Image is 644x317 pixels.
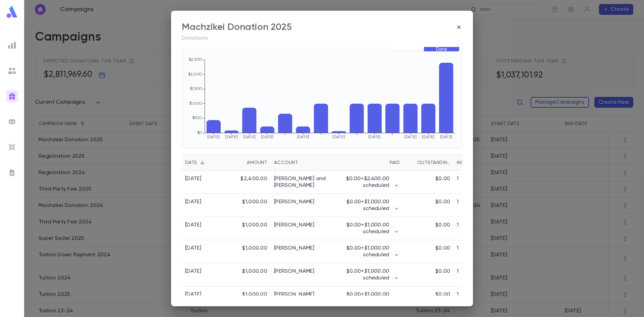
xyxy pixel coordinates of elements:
[341,222,389,235] p: $0.00
[197,157,208,168] button: Sort
[435,199,450,205] p: $0.00
[182,21,292,33] div: Machzikei Donation 2025
[404,135,417,139] tspan: [DATE]
[453,171,494,194] div: 1
[274,245,315,252] a: [PERSON_NAME]
[207,135,220,139] tspan: [DATE]
[435,291,450,298] p: $0.00
[227,194,271,217] div: $1,000.00
[185,291,202,298] div: [DATE]
[361,176,389,188] span: + $2,400.00 scheduled
[189,57,202,62] tspan: $2,500
[185,199,202,205] div: [DATE]
[243,135,256,139] tspan: [DATE]
[185,222,202,228] div: [DATE]
[457,155,480,171] div: Installments
[417,155,450,171] div: Outstanding
[341,199,389,212] p: $0.00
[453,155,494,171] div: Installments
[8,143,16,151] img: imports_grey.530a8a0e642e233f2baf0ef88e8c9fcb.svg
[341,268,389,281] p: $0.00
[453,217,494,240] div: 1
[379,157,390,168] button: Sort
[403,155,453,171] div: Outstanding
[247,155,267,171] div: Amount
[435,268,450,275] p: $0.00
[274,291,315,298] a: [PERSON_NAME]
[182,35,462,42] p: Donations
[274,175,334,189] a: [PERSON_NAME] and [PERSON_NAME]
[297,135,309,139] tspan: [DATE]
[227,217,271,240] div: $1,000.00
[341,291,389,305] p: $0.00
[453,263,494,286] div: 1
[225,135,237,139] tspan: [DATE]
[274,199,315,205] a: [PERSON_NAME]
[435,245,450,252] p: $0.00
[271,155,338,171] div: Account
[5,5,19,18] img: logo
[298,157,309,168] button: Sort
[274,222,315,228] a: [PERSON_NAME]
[361,222,389,234] span: + $1,000.00 scheduled
[361,269,389,281] span: + $1,000.00 scheduled
[185,268,202,275] div: [DATE]
[361,199,389,211] span: + $1,000.00 scheduled
[341,175,389,189] p: $0.00
[435,222,450,228] p: $0.00
[227,263,271,286] div: $1,000.00
[390,155,400,171] div: Paid
[188,72,202,76] tspan: $2,000
[227,240,271,263] div: $1,000.00
[453,194,494,217] div: 1
[227,155,271,171] div: Amount
[8,169,16,177] img: letters_grey.7941b92b52307dd3b8a917253454ce1c.svg
[192,116,202,120] tspan: $500
[422,135,434,139] tspan: [DATE]
[182,155,227,171] div: Date
[185,245,202,252] div: [DATE]
[236,157,247,168] button: Sort
[189,101,202,106] tspan: $1,000
[274,155,298,171] div: Account
[185,155,197,171] div: Date
[407,157,417,168] button: Sort
[361,246,389,258] span: + $1,000.00 scheduled
[8,92,16,100] img: campaigns_gradient.17ab1fa96dd0f67c2e976ce0b3818124.svg
[190,87,202,91] tspan: $1,500
[8,67,16,75] img: students_grey.60c7aba0da46da39d6d829b817ac14fc.svg
[453,286,494,310] div: 1
[435,175,450,182] p: $0.00
[8,118,16,126] img: batches_grey.339ca447c9d9533ef1741baa751efc33.svg
[274,268,315,275] a: [PERSON_NAME]
[453,240,494,263] div: 1
[8,41,16,49] img: reports_grey.c525e4749d1bce6a11f5fe2a8de1b229.svg
[227,171,271,194] div: $2,400.00
[341,245,389,258] p: $0.00
[185,175,202,182] div: [DATE]
[261,135,273,139] tspan: [DATE]
[440,135,452,139] tspan: [DATE]
[361,292,389,304] span: + $1,000.00 scheduled
[368,135,381,139] tspan: [DATE]
[338,155,403,171] div: Paid
[332,135,345,139] tspan: [DATE]
[197,130,202,135] tspan: $0
[227,286,271,310] div: $1,000.00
